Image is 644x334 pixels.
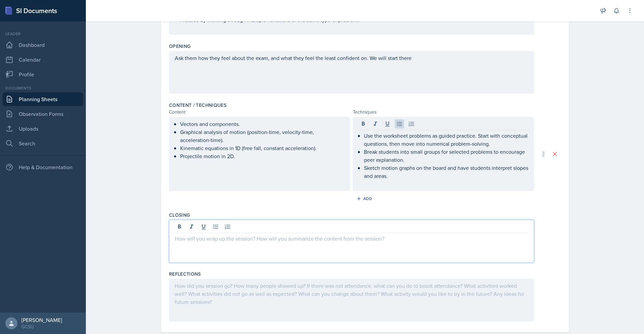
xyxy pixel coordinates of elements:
div: Help & Documentation [3,160,83,174]
a: Planning Sheets [3,92,83,106]
label: Reflections [169,271,201,277]
p: Sketch motion graphs on the board and have students interpret slopes and areas. [364,164,528,180]
a: Dashboard [3,38,83,52]
a: Search [3,137,83,150]
a: Observation Forms [3,107,83,121]
p: Vectors and components. [180,120,344,128]
div: Add [358,196,372,201]
p: Use the worksheet problems as guided practice. Start with conceptual questions, then move into nu... [364,132,528,148]
label: Content / Techniques [169,102,226,109]
a: Profile [3,68,83,81]
p: Ask them how they feel about the exam, and what they feel the least confident on. We will start t... [175,54,528,62]
div: Content [169,109,350,116]
p: Projectile motion in 2D. [180,152,344,160]
label: Closing [169,212,190,218]
p: Kinematic equations in 1D (free fall, constant acceleration). [180,144,344,152]
a: Calendar [3,53,83,66]
a: Uploads [3,122,83,135]
div: Leader [3,31,83,37]
div: Documents [3,85,83,91]
p: Graphical analysis of motion (position-time, velocity-time, acceleration-time). [180,128,344,144]
div: Techniques [353,109,534,116]
p: Break students into small groups for selected problems to encourage peer explanation. [364,148,528,164]
div: [PERSON_NAME] [21,317,62,323]
label: Opening [169,43,191,50]
div: GCSU [21,323,62,330]
button: Add [354,194,376,204]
